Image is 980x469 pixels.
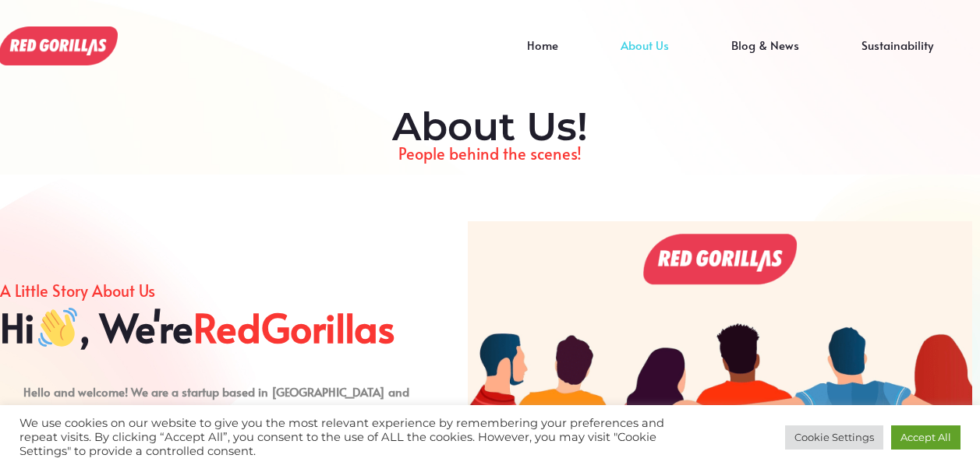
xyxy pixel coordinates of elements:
[193,304,395,351] span: RedGorillas
[700,45,830,69] a: Blog & News
[785,425,883,450] a: Cookie Settings
[891,425,961,450] a: Accept All
[8,104,972,150] h2: About Us!
[496,45,589,69] a: Home
[8,140,972,167] p: People behind the scenes!
[830,45,964,69] a: Sustainability
[19,416,678,458] div: We use cookies on our website to give you the most relevant experience by remembering your prefer...
[38,308,77,347] img: 👋
[589,45,700,69] a: About Us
